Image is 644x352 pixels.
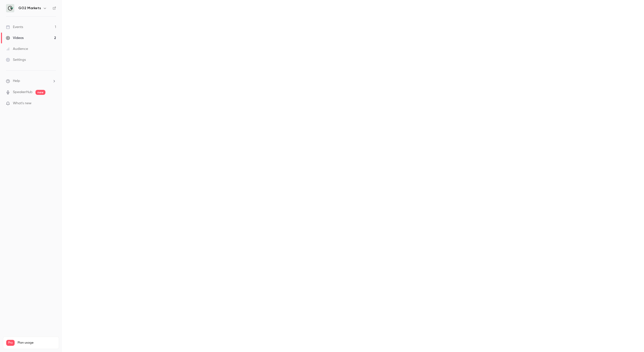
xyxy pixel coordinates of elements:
div: Events [6,25,23,30]
a: SpeakerHub [13,90,32,95]
h6: GO2 Markets [18,6,41,11]
li: help-dropdown-opener [6,78,56,84]
img: GO2 Markets [6,4,14,12]
div: Videos [6,35,24,40]
span: What's new [13,101,32,106]
div: Audience [6,46,28,51]
span: new [35,90,45,95]
span: Help [13,78,20,84]
span: Plan usage [18,341,56,345]
div: Settings [6,57,26,62]
span: Pro [6,340,15,346]
iframe: Noticeable Trigger [50,101,56,106]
